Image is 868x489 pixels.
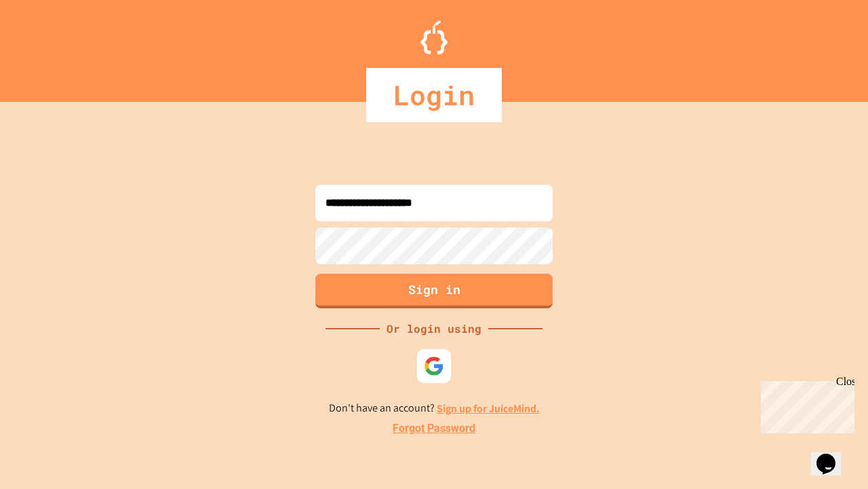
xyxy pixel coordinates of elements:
p: Don't have an account? [329,400,540,417]
div: Or login using [380,321,488,337]
a: Forgot Password [393,420,475,437]
img: Logo.svg [420,20,448,54]
a: Sign up for JuiceMind. [437,401,540,416]
div: Chat with us now!Close [5,5,94,86]
iframe: chat widget [755,376,854,433]
button: Sign in [315,274,553,308]
div: Login [366,68,502,122]
img: google-icon.svg [424,356,444,376]
iframe: chat widget [811,435,854,475]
